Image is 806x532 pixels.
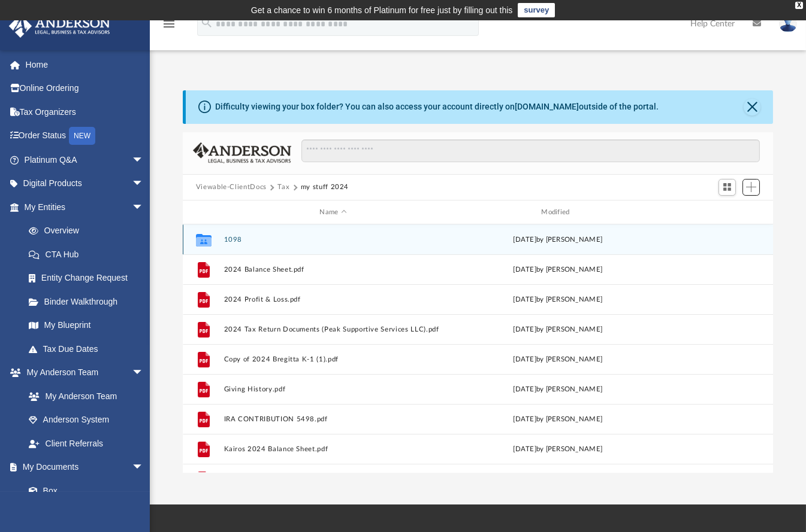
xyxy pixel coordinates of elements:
[8,172,162,196] a: Digital Productsarrow_drop_down
[224,326,443,333] button: 2024 Tax Return Documents (Peak Supportive Services LLC).pdf
[301,139,760,162] input: Search files and folders
[5,14,114,38] img: Anderson Advisors Platinum Portal
[17,408,156,432] a: Anderson System
[17,290,162,314] a: Binder Walkthrough
[224,236,443,244] button: 1098
[448,354,668,365] div: [DATE] by [PERSON_NAME]
[132,148,156,172] span: arrow_drop_down
[251,3,513,17] div: Get a chance to win 6 months of Platinum for free just by filling out this
[224,415,443,423] button: IRA CONTRIBUTION 5498.pdf
[795,2,803,9] div: close
[17,479,150,503] a: Box
[8,455,156,479] a: My Documentsarrow_drop_down
[8,148,162,172] a: Platinum Q&Aarrow_drop_down
[448,324,668,335] div: by [PERSON_NAME]
[200,16,213,29] i: search
[744,99,760,115] button: Close
[515,102,579,111] a: [DOMAIN_NAME]
[224,296,443,303] button: 2024 Profit & Loss.pdf
[513,326,536,333] span: [DATE]
[448,265,668,275] div: [DATE] by [PERSON_NAME]
[132,455,156,480] span: arrow_drop_down
[224,385,443,393] button: Giving History.pdf
[8,124,162,148] a: Order StatusNEW
[448,207,667,218] div: Modified
[132,172,156,196] span: arrow_drop_down
[224,355,443,363] button: Copy of 2024 Bregitta K-1 (1).pdf
[17,219,162,243] a: Overview
[742,179,760,196] button: Add
[8,361,156,385] a: My Anderson Teamarrow_drop_down
[162,17,176,31] i: menu
[215,101,659,113] div: Difficulty viewing your box folder? You can also access your account directly on outside of the p...
[183,224,774,472] div: grid
[672,207,756,218] div: id
[132,361,156,385] span: arrow_drop_down
[162,23,176,31] a: menu
[448,384,668,395] div: [DATE] by [PERSON_NAME]
[17,431,156,455] a: Client Referrals
[17,314,156,338] a: My Blueprint
[518,3,555,17] a: survey
[17,266,162,290] a: Entity Change Request
[448,294,668,305] div: [DATE] by [PERSON_NAME]
[69,127,95,145] div: NEW
[448,235,668,245] div: [DATE] by [PERSON_NAME]
[224,266,443,273] button: 2024 Balance Sheet.pdf
[17,242,162,266] a: CTA Hub
[17,337,162,361] a: Tax Due Dates
[277,182,289,193] button: Tax
[448,444,668,455] div: [DATE] by [PERSON_NAME]
[223,207,442,218] div: Name
[196,182,267,193] button: Viewable-ClientDocs
[224,445,443,453] button: Kairos 2024 Balance Sheet.pdf
[8,77,162,101] a: Online Ordering
[132,195,156,220] span: arrow_drop_down
[719,179,736,196] button: Switch to Grid View
[779,15,797,32] img: User Pic
[17,384,150,408] a: My Anderson Team
[8,195,162,219] a: My Entitiesarrow_drop_down
[188,207,218,218] div: id
[8,53,162,77] a: Home
[301,182,349,193] button: my stuff 2024
[8,100,162,124] a: Tax Organizers
[448,414,668,425] div: [DATE] by [PERSON_NAME]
